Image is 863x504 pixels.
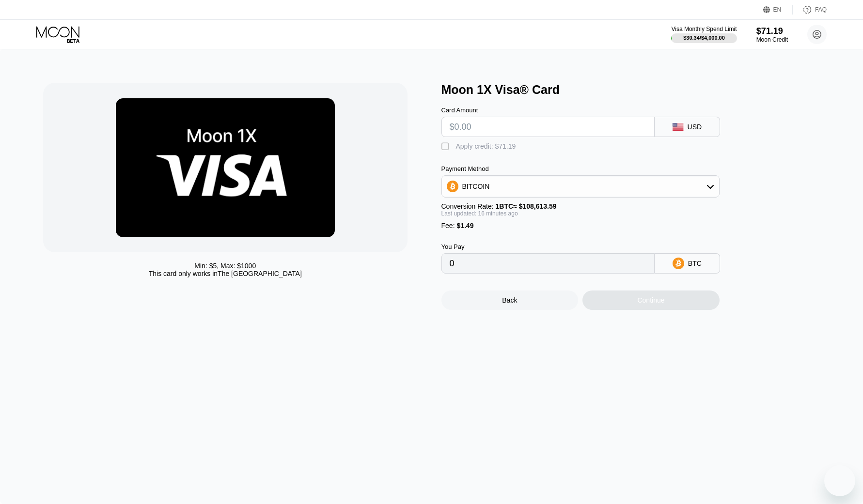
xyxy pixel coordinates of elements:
div: Moon 1X Visa® Card [441,83,830,97]
div: Back [502,296,517,304]
div: $30.34 / $4,000.00 [683,35,725,41]
div: BITCOIN [442,177,719,196]
div: Card Amount [441,107,655,114]
div: FAQ [793,5,827,15]
div: Back [441,290,579,310]
div: Min: $ 5 , Max: $ 1000 [194,262,256,270]
div: $71.19Moon Credit [756,26,788,43]
div: Conversion Rate: [441,202,720,210]
div: You Pay [441,243,655,250]
div: This card only works in The [GEOGRAPHIC_DATA] [149,270,302,277]
div: EN [773,6,782,13]
div: Visa Monthly Spend Limit [671,26,737,32]
iframe: Button to launch messaging window [824,465,855,496]
div: Last updated: 16 minutes ago [441,210,720,217]
div: FAQ [815,6,827,13]
div: EN [763,5,793,15]
div: $71.19 [756,26,788,36]
div: Fee : [441,222,720,229]
span: 1 BTC ≈ $108,613.59 [496,202,557,210]
input: $0.00 [450,117,646,137]
div: Payment Method [441,165,720,172]
div: BITCOIN [462,183,490,190]
div: BTC [688,260,702,267]
span: $1.49 [456,222,473,229]
div:  [441,142,451,152]
div: Visa Monthly Spend Limit$30.34/$4,000.00 [671,26,737,43]
div: USD [688,123,702,131]
div: Apply credit: $71.19 [456,142,516,150]
div: Moon Credit [756,36,788,43]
